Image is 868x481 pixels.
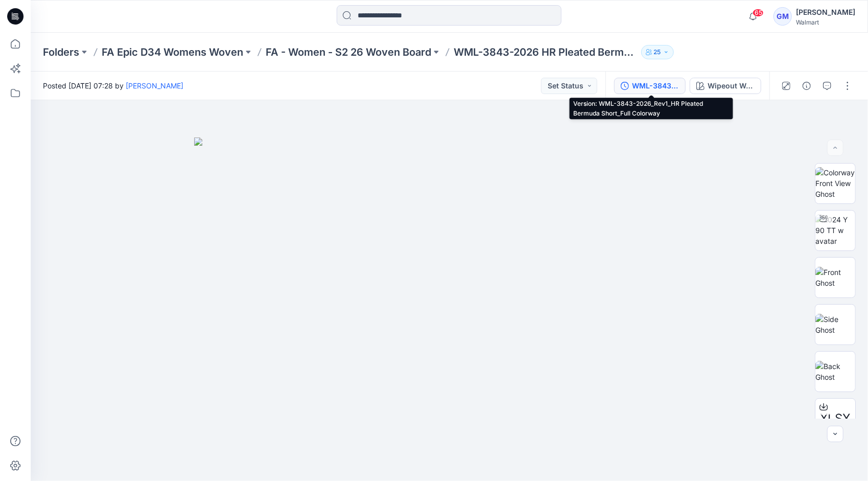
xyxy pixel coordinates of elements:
div: Walmart [796,18,855,26]
img: Front Ghost [815,267,855,288]
p: 25 [654,47,661,58]
a: [PERSON_NAME] [126,81,183,90]
div: WML-3843-2026_Rev1_HR Pleated Bermuda Short_Full Colorway [632,80,679,91]
p: WML-3843-2026 HR Pleated Bermuda Short [454,45,637,59]
div: [PERSON_NAME] [796,6,855,18]
a: FA - Women - S2 26 Woven Board [266,45,431,59]
div: GM [773,7,792,26]
button: Details [799,78,815,94]
a: FA Epic D34 Womens Woven [102,45,243,59]
img: Back Ghost [815,361,855,382]
button: Wipeout Wash [690,78,761,94]
img: Colorway Front View Ghost [815,167,855,199]
a: Folders [43,45,79,59]
img: 2024 Y 90 TT w avatar [815,214,855,246]
span: 65 [753,9,764,17]
span: XLSX [820,409,851,428]
img: Side Ghost [815,314,855,335]
span: Posted [DATE] 07:28 by [43,80,183,91]
div: Wipeout Wash [708,80,755,91]
button: WML-3843-2026_Rev1_HR Pleated Bermuda Short_Full Colorway [614,78,686,94]
button: 25 [641,45,674,59]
